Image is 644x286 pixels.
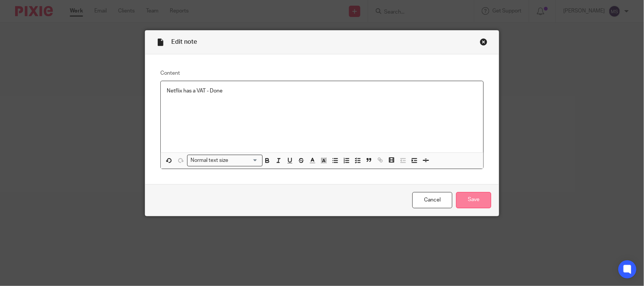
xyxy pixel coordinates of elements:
label: Content [160,69,484,77]
div: Search for option [187,155,263,166]
span: Normal text size [189,157,230,165]
input: Save [456,192,491,208]
div: Close this dialog window [480,38,487,46]
a: Cancel [412,192,452,208]
input: Search for option [231,157,258,165]
p: Netflix has a VAT - Done [167,87,477,95]
span: Edit note [171,39,197,45]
